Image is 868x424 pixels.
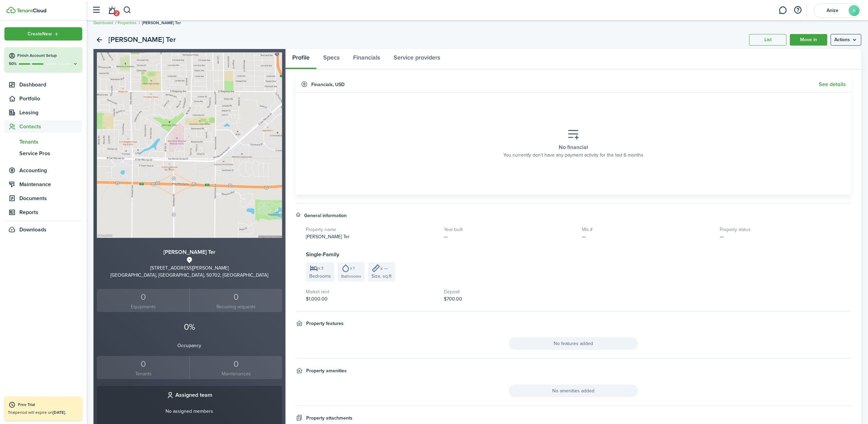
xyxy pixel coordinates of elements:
a: Notifications [105,2,118,19]
h4: Property amenities [306,367,347,374]
a: List [749,34,786,46]
small: Tenants [99,370,188,377]
img: TenantCloud [17,9,46,13]
span: Reports [19,208,82,216]
h5: Year built [444,226,575,233]
span: No amenities added [509,385,638,397]
img: Property avatar [97,52,282,238]
h4: Property features [306,320,344,327]
p: No assigned members [166,408,213,415]
h3: [PERSON_NAME] Ter [97,248,282,257]
h5: Property name [306,226,437,233]
span: x 3 [318,266,324,270]
div: 0 [191,358,280,371]
h4: Financials , USD [311,81,345,88]
div: [GEOGRAPHIC_DATA], [GEOGRAPHIC_DATA], 50702, [GEOGRAPHIC_DATA] [97,272,282,279]
a: Messaging [776,2,789,19]
span: $700.00 [444,295,462,303]
p: Trial [8,409,79,415]
a: Service Pros [4,148,82,159]
span: — [444,233,448,240]
span: Size, sq.ft [371,273,392,280]
h4: Finish Account Setup [17,53,78,59]
span: Bathrooms [341,273,361,279]
a: Back [93,34,105,46]
small: Equipments [99,303,188,310]
avatar-text: A [849,5,860,16]
a: Properties [118,20,137,26]
span: period will expire on [15,409,66,415]
a: Tenants [4,136,82,148]
a: 0 Recurring requests [189,289,282,312]
button: Open menu [831,34,861,46]
span: — [720,233,724,240]
span: Accounting [19,166,82,175]
button: Finish Account Setup50% [4,47,82,72]
a: 0Equipments [97,289,189,312]
span: [PERSON_NAME] Ter [142,20,181,26]
a: 0Maintenances [189,356,282,379]
span: Service Pros [19,149,82,158]
a: Financials [346,49,387,69]
a: Move in [790,34,827,46]
span: [PERSON_NAME] Ter [306,233,350,240]
h3: Single-Family [306,250,851,259]
button: Search [123,4,132,16]
span: Contacts [19,123,82,131]
div: [STREET_ADDRESS][PERSON_NAME] [97,264,282,272]
span: x 1 [350,266,354,270]
a: Free TrialTrialperiod will expire on[DATE]. [4,396,82,421]
h3: Assigned team [175,391,212,399]
placeholder-description: You currently don't have any payment activity for the last 6 months [503,151,643,159]
span: Leasing [19,109,82,117]
div: 0 [191,291,280,304]
span: — [582,233,586,240]
a: See details [819,81,846,87]
span: $1,000.00 [306,295,328,303]
h4: General information [304,212,347,219]
span: Documents [19,194,82,202]
button: Open resource center [792,4,803,16]
a: 0Tenants [97,356,189,379]
b: [DATE]. [53,409,66,415]
a: Service providers [387,49,447,69]
button: Open menu [4,27,82,40]
span: Create New [28,32,52,36]
span: No features added [509,337,638,350]
span: Portfolio [19,95,82,103]
span: Downloads [19,226,47,234]
span: Bedrooms [309,273,331,280]
span: Dashboard [19,81,82,89]
h5: Property status [720,226,851,233]
a: Reports [4,206,82,218]
h5: Market rent [306,288,437,295]
small: Maintenances [191,370,280,377]
img: TenantCloud [6,7,16,13]
a: Dashboard [93,20,113,26]
div: Free Trial [18,402,79,408]
span: Anize [819,8,846,13]
span: x — [380,265,388,272]
menu-btn: Actions [831,34,861,46]
small: Recurring requests [191,303,280,310]
span: Tenants [19,138,82,146]
p: Occupancy [97,342,282,349]
h5: Mls # [582,226,713,233]
p: 0% [97,321,282,333]
placeholder-title: No financial [559,143,588,151]
h5: Deposit [444,288,575,295]
p: 50% [8,61,17,67]
h4: Property attachments [306,414,352,422]
div: 0 [99,358,188,371]
span: Maintenance [19,180,82,189]
button: Open sidebar [90,4,103,17]
div: 0 [99,291,188,304]
span: 2 [114,10,120,16]
h2: [PERSON_NAME] Ter [108,34,176,46]
a: Specs [316,49,346,69]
